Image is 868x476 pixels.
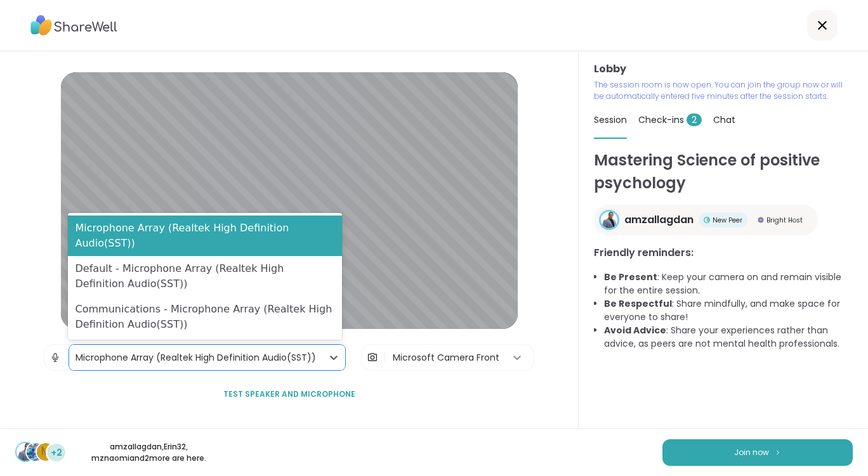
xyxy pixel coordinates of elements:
li: : Share mindfully, and make space for everyone to share! [604,297,853,324]
b: Avoid Advice [604,324,666,337]
h1: Mastering Science of positive psychology [594,149,853,195]
span: Check-ins [638,113,702,126]
img: Camera [367,345,378,370]
li: : Keep your camera on and remain visible for the entire session. [604,271,853,297]
img: Erin32 [27,443,44,461]
span: Test speaker and microphone [223,389,355,400]
div: Microsoft Camera Front [393,351,499,364]
img: Bright Host [758,217,764,223]
span: m [41,444,50,460]
span: New Peer [713,215,742,225]
button: Join now [662,439,853,466]
span: amzallagdan [624,212,694,228]
button: Test speaker and microphone [218,381,360,408]
p: amzallagdan , Erin32 , mznaomi and 2 more are here. [77,441,220,464]
img: Microphone [49,345,61,370]
b: Be Respectful [604,297,672,310]
h3: Friendly reminders: [594,245,853,261]
div: Microphone Array (Realtek High Definition Audio(SST)) [68,215,343,256]
span: 2 [687,113,702,126]
span: Bright Host [766,215,803,225]
li: : Share your experiences rather than advice, as peers are not mental health professionals. [604,324,853,351]
img: ShareWell Logomark [774,449,782,456]
img: New Peer [704,217,710,223]
img: amzallagdan [601,212,617,228]
span: | [383,345,386,370]
b: Be Present [604,271,657,283]
img: amzallagdan [16,443,34,461]
img: ShareWell Logo [30,11,117,40]
span: | [66,345,69,370]
div: Default - Microphone Array (Realtek High Definition Audio(SST)) [68,256,343,297]
span: Session [594,113,627,126]
a: amzallagdanamzallagdanNew PeerNew PeerBright HostBright Host [594,205,818,235]
span: Chat [713,113,735,126]
span: +2 [51,446,62,460]
div: Microphone Array (Realtek High Definition Audio(SST)) [76,351,316,364]
p: The session room is now open. You can join the group now or will be automatically entered five mi... [594,79,853,102]
h3: Lobby [594,61,853,77]
span: Join now [734,447,769,458]
div: Communications - Microphone Array (Realtek High Definition Audio(SST)) [68,297,343,337]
